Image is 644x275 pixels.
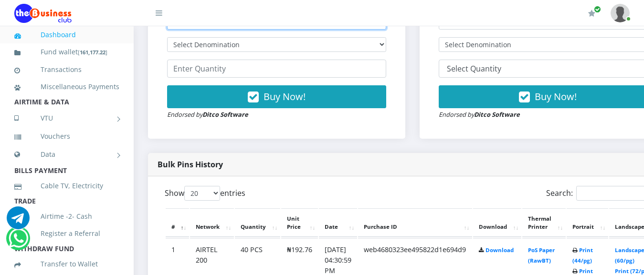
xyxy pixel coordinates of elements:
span: Renew/Upgrade Subscription [594,6,601,13]
label: Show entries [165,186,245,201]
a: Chat for support [7,214,30,229]
small: [ ] [78,49,107,56]
a: PoS Paper (RawBT) [528,246,555,264]
th: Date: activate to sort column ascending [319,208,357,238]
a: Data [14,143,119,166]
a: Transfer to Wallet [14,253,119,275]
a: Vouchers [14,125,119,147]
a: VTU [14,106,119,130]
a: Print (44/pg) [572,246,593,264]
button: Buy Now! [167,85,386,108]
b: 161,177.22 [80,49,106,56]
span: Buy Now! [535,90,577,103]
a: Download [486,246,514,254]
small: Endorsed by [167,110,248,119]
a: Cable TV, Electricity [14,175,119,197]
img: User [611,4,630,22]
small: Endorsed by [439,110,520,119]
a: Register a Referral [14,223,119,244]
th: Purchase ID: activate to sort column ascending [358,208,472,238]
strong: Ditco Software [202,110,248,119]
a: Transactions [14,59,119,81]
select: Showentries [184,186,220,201]
a: Fund wallet[161,177.22] [14,41,119,63]
th: Download: activate to sort column ascending [473,208,521,238]
th: Portrait: activate to sort column ascending [567,208,608,238]
th: Network: activate to sort column ascending [190,208,234,238]
a: Dashboard [14,24,119,46]
a: Airtime -2- Cash [14,205,119,227]
strong: Ditco Software [474,110,520,119]
th: Thermal Printer: activate to sort column ascending [522,208,566,238]
a: Chat for support [9,234,28,250]
strong: Bulk Pins History [158,159,223,170]
img: Logo [14,4,72,23]
th: Unit Price: activate to sort column ascending [281,208,318,238]
span: Buy Now! [264,90,306,103]
th: Quantity: activate to sort column ascending [235,208,280,238]
i: Renew/Upgrade Subscription [588,10,595,17]
a: Miscellaneous Payments [14,76,119,98]
input: Enter Quantity [167,60,386,78]
th: #: activate to sort column descending [166,208,189,238]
